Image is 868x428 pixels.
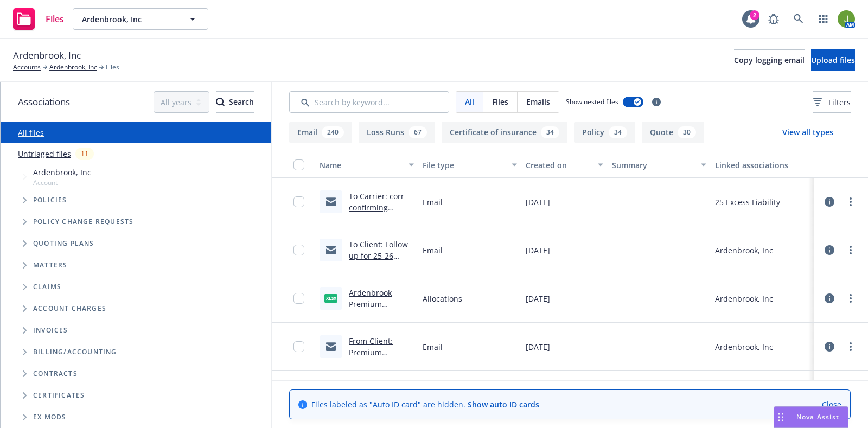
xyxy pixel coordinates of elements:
div: Linked associations [715,159,809,171]
a: Switch app [813,8,834,30]
span: Email [423,341,443,353]
button: Summary [608,152,711,178]
div: Tree Example [1,164,271,341]
a: Ardenbrook, Inc [49,62,97,72]
span: Nova Assist [796,412,839,421]
span: Claims [33,284,61,290]
button: Quote [642,122,704,143]
input: Select all [293,159,304,170]
span: Policy change requests [33,219,133,225]
span: Copy logging email [734,55,805,65]
span: Files labeled as "Auto ID card" are hidden. [311,399,539,410]
input: Search by keyword... [289,91,449,113]
span: Files [106,62,119,72]
span: Billing/Accounting [33,349,117,355]
span: Account charges [33,305,106,312]
span: Ardenbrook, Inc [82,14,176,25]
button: Loss Runs [359,122,435,143]
div: 25 Excess Liability [715,196,780,208]
svg: Search [216,98,225,106]
span: Policies [33,197,67,203]
img: photo [838,10,855,28]
button: Upload files [811,49,855,71]
span: Email [423,245,443,256]
div: 11 [75,148,94,160]
span: Upload files [811,55,855,65]
div: Ardenbrook, Inc [715,293,773,304]
a: Close [822,399,841,410]
button: Policy [574,122,635,143]
button: Copy logging email [734,49,805,71]
span: [DATE] [526,293,550,304]
button: File type [418,152,521,178]
a: Search [788,8,809,30]
a: Show auto ID cards [468,399,539,410]
div: 34 [541,126,559,138]
a: All files [18,127,44,138]
a: more [844,340,857,353]
div: Drag to move [774,407,788,427]
input: Toggle Row Selected [293,196,304,207]
span: Invoices [33,327,68,334]
span: Email [423,196,443,208]
input: Toggle Row Selected [293,245,304,255]
span: Filters [828,97,851,108]
span: Matters [33,262,67,269]
button: Ardenbrook, Inc [73,8,208,30]
span: Ardenbrook, Inc [13,48,81,62]
div: Created on [526,159,591,171]
button: View all types [765,122,851,143]
a: To Client: Follow up for 25-26 renewal payments.msg [349,239,408,284]
span: Ex Mods [33,414,66,420]
span: Files [46,15,64,23]
button: Nova Assist [774,406,848,428]
a: Untriaged files [18,148,71,159]
span: Ardenbrook, Inc [33,167,91,178]
span: Account [33,178,91,187]
button: Name [315,152,418,178]
button: Linked associations [711,152,814,178]
div: 34 [609,126,627,138]
span: Allocations [423,293,462,304]
span: All [465,96,474,107]
div: File type [423,159,505,171]
div: Ardenbrook, Inc [715,245,773,256]
a: Files [9,4,68,34]
div: Search [216,92,254,112]
div: Summary [612,159,694,171]
button: Certificate of insurance [442,122,567,143]
button: Filters [813,91,851,113]
span: [DATE] [526,341,550,353]
input: Toggle Row Selected [293,341,304,352]
a: more [844,195,857,208]
span: Emails [526,96,550,107]
a: Ardenbrook Premium Allocation 2025.xlsx [349,288,392,332]
a: Accounts [13,62,41,72]
a: more [844,244,857,257]
a: Report a Bug [763,8,784,30]
div: 30 [678,126,696,138]
div: 240 [322,126,344,138]
span: Contracts [33,370,78,377]
span: Quoting plans [33,240,94,247]
button: Created on [521,152,607,178]
span: [DATE] [526,196,550,208]
span: Associations [18,95,70,109]
div: Name [320,159,402,171]
div: Ardenbrook, Inc [715,341,773,353]
span: [DATE] [526,245,550,256]
span: Show nested files [566,97,618,106]
div: 2 [750,10,759,20]
span: Files [492,96,508,107]
input: Toggle Row Selected [293,293,304,304]
a: To Carrier: corr confirming payment in route.msg [349,191,404,235]
span: Filters [813,97,851,108]
a: From Client: Premium Allocation with final adjustments.msg [349,336,412,392]
a: more [844,292,857,305]
span: xlsx [324,294,337,302]
button: SearchSearch [216,91,254,113]
span: Certificates [33,392,85,399]
div: 67 [409,126,427,138]
button: Email [289,122,352,143]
